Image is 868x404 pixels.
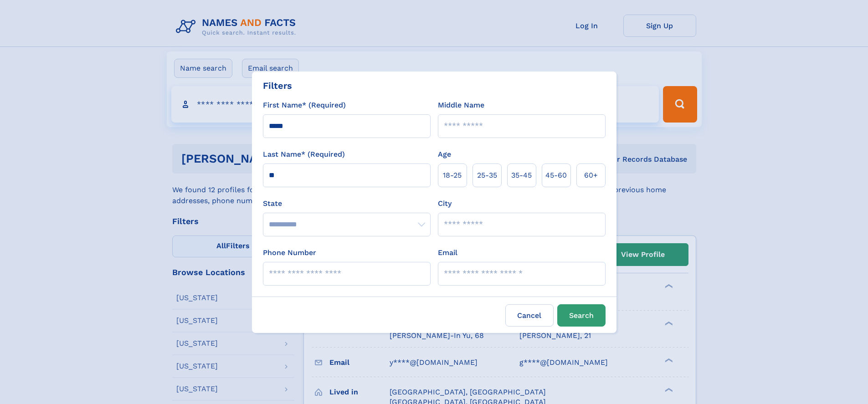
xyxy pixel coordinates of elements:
[443,170,462,181] span: 18‑25
[545,170,567,181] span: 45‑60
[511,170,532,181] span: 35‑45
[263,79,292,92] div: Filters
[263,149,345,160] label: Last Name* (Required)
[584,170,598,181] span: 60+
[263,100,346,111] label: First Name* (Required)
[438,247,457,258] label: Email
[505,304,554,327] label: Cancel
[263,247,316,258] label: Phone Number
[438,149,451,160] label: Age
[438,100,484,111] label: Middle Name
[263,198,431,209] label: State
[438,198,452,209] label: City
[557,304,606,327] button: Search
[477,170,497,181] span: 25‑35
